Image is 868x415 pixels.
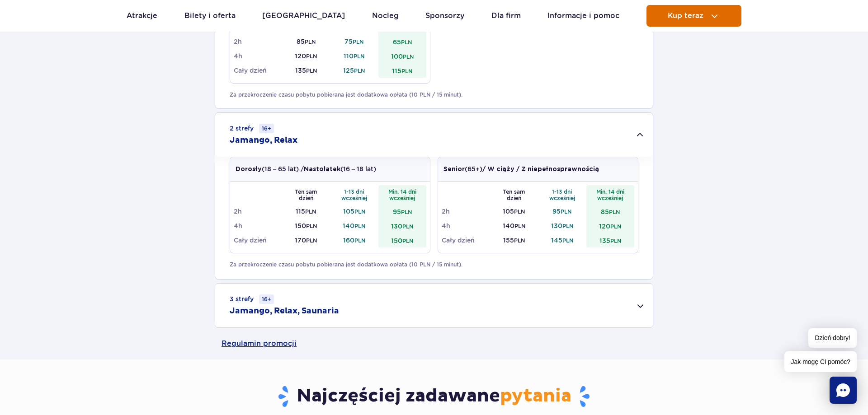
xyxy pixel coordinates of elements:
small: 16+ [259,124,274,133]
td: 160 [330,233,378,247]
small: PLN [353,38,363,45]
small: PLN [561,208,571,215]
small: PLN [562,223,573,229]
td: 105 [330,204,378,219]
small: PLN [305,38,316,45]
small: PLN [354,208,365,215]
p: (65+) [443,164,599,174]
td: 2h [234,204,282,219]
small: PLN [610,238,621,244]
td: 100 [378,49,427,63]
span: Kup teraz [668,12,703,20]
small: 2 strefy [230,124,274,133]
span: Jak mogę Ci pomóc? [784,351,857,372]
td: 2h [234,34,282,49]
td: 65 [378,34,427,49]
th: Min. 14 dni wcześniej [378,185,427,204]
th: Ten sam dzień [490,185,538,204]
td: 125 [330,63,378,78]
td: 95 [538,204,586,219]
strong: Senior [443,166,465,173]
td: 105 [490,204,538,219]
small: PLN [402,238,413,244]
p: Za przekroczenie czasu pobytu pobierana jest dodatkowa opłata (10 PLN / 15 minut). [230,261,638,269]
a: Atrakcje [127,5,157,27]
th: Ten sam dzień [282,185,330,204]
td: 4h [234,219,282,233]
a: Regulamin promocji [222,328,646,359]
td: Cały dzień [234,63,282,78]
small: PLN [610,223,621,230]
small: PLN [514,208,525,215]
th: Min. 14 dni wcześniej [586,185,635,204]
small: PLN [354,53,364,60]
strong: Dorosły [236,166,262,173]
small: PLN [402,223,413,230]
td: 145 [538,233,586,247]
td: 110 [330,49,378,63]
td: 150 [378,233,427,247]
small: PLN [562,237,573,244]
small: PLN [354,223,365,229]
td: 155 [490,233,538,247]
button: Kup teraz [646,5,741,27]
span: pytania [500,385,571,407]
td: Cały dzień [234,233,282,247]
td: 85 [586,204,635,219]
small: PLN [403,53,414,60]
td: 150 [282,219,330,233]
td: 85 [282,34,330,49]
small: PLN [354,67,365,74]
strong: / W ciąży / Z niepełnosprawnością [482,166,599,173]
p: (18 – 65 lat) / (16 – 18 lat) [236,164,376,174]
a: Bilety i oferta [184,5,236,27]
a: Nocleg [372,5,399,27]
td: Cały dzień [442,233,490,247]
small: PLN [514,223,525,229]
small: PLN [306,67,317,74]
a: [GEOGRAPHIC_DATA] [262,5,345,27]
th: 1-13 dni wcześniej [330,185,378,204]
h2: Jamango, Relax, Saunaria [230,306,339,317]
a: Dla firm [491,5,521,27]
small: PLN [401,209,412,215]
td: 115 [282,204,330,219]
h3: Najczęściej zadawane [222,385,646,408]
td: 135 [282,63,330,78]
td: 130 [538,219,586,233]
td: 75 [330,34,378,49]
a: Informacje i pomoc [547,5,619,27]
small: PLN [306,53,317,60]
td: 170 [282,233,330,247]
small: PLN [354,237,365,244]
small: 3 strefy [230,294,274,304]
p: Za przekroczenie czasu pobytu pobierana jest dodatkowa opłata (10 PLN / 15 minut). [230,91,638,99]
small: PLN [305,208,316,215]
small: PLN [609,209,620,215]
small: PLN [306,223,317,229]
div: Chat [830,377,857,404]
small: PLN [306,237,317,244]
a: Sponsorzy [425,5,464,27]
td: 140 [330,219,378,233]
small: 16+ [259,294,274,304]
h2: Jamango, Relax [230,135,297,146]
td: 4h [442,219,490,233]
small: PLN [514,237,525,244]
td: 115 [378,63,427,78]
td: 140 [490,219,538,233]
td: 95 [378,204,427,219]
strong: Nastolatek [304,166,340,173]
td: 4h [234,49,282,63]
td: 130 [378,219,427,233]
td: 120 [282,49,330,63]
td: 135 [586,233,635,247]
span: Dzień dobry! [808,328,857,348]
td: 2h [442,204,490,219]
th: 1-13 dni wcześniej [538,185,586,204]
small: PLN [401,68,412,75]
td: 120 [586,219,635,233]
small: PLN [401,39,412,46]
